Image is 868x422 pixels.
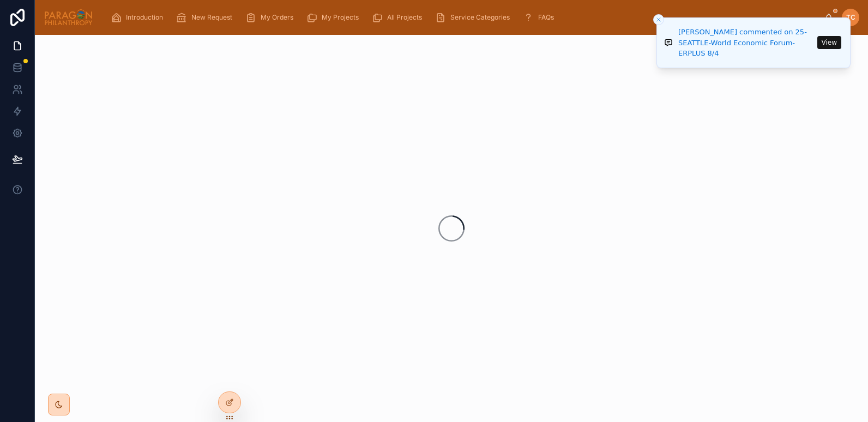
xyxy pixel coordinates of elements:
[369,8,430,27] a: All Projects
[653,14,664,25] button: Close toast
[303,8,366,27] a: My Projects
[173,8,240,27] a: New Request
[387,13,422,22] span: All Projects
[242,8,301,27] a: My Orders
[126,13,163,22] span: Introduction
[678,27,814,59] div: [PERSON_NAME] commented on 25-SEATTLE-World Economic Forum-ERPLUS 8/4
[817,36,841,49] button: View
[107,8,171,27] a: Introduction
[44,9,93,26] img: App logo
[538,13,554,22] span: FAQs
[191,13,232,22] span: New Request
[432,8,517,27] a: Service Categories
[520,8,562,27] a: FAQs
[102,5,824,29] div: scrollable content
[450,13,510,22] span: Service Categories
[322,13,359,22] span: My Projects
[846,13,855,22] span: TC
[261,13,293,22] span: My Orders
[664,36,673,49] img: Notification icon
